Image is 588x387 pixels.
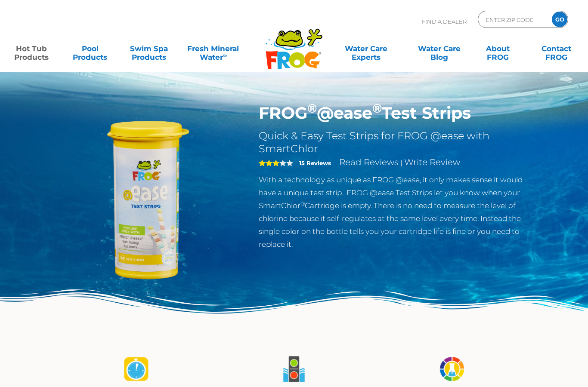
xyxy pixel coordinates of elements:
[552,12,567,27] input: GO
[259,173,540,251] p: With a technology as unique as FROG @ease, it only makes sense it would have a unique test strip....
[339,157,399,167] a: Read Reviews
[404,157,460,167] a: Write Review
[67,40,113,57] a: PoolProducts
[400,159,402,167] span: |
[126,40,172,57] a: Swim SpaProducts
[299,160,331,166] strong: 15 Reviews
[437,354,467,384] img: FROG @ease test strips-03
[534,40,579,57] a: ContactFROG
[121,354,151,384] img: FROG @ease test strips-01
[475,40,521,57] a: AboutFROG
[372,101,382,116] sup: ®
[416,40,462,57] a: Water CareBlog
[259,103,540,123] h1: FROG @ease Test Strips
[9,40,54,57] a: Hot TubProducts
[329,40,403,57] a: Water CareExperts
[185,40,242,57] a: Fresh MineralWater∞
[261,17,327,70] img: Frog Products Logo
[279,354,309,384] img: FROG @ease test strips-02
[307,101,317,116] sup: ®
[49,103,246,300] img: FROG-@ease-TS-Bottle.png
[300,200,305,207] sup: ®
[422,11,467,32] p: Find A Dealer
[259,129,540,155] h2: Quick & Easy Test Strips for FROG @ease with SmartChlor
[259,160,279,166] span: 3
[223,52,227,58] sup: ∞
